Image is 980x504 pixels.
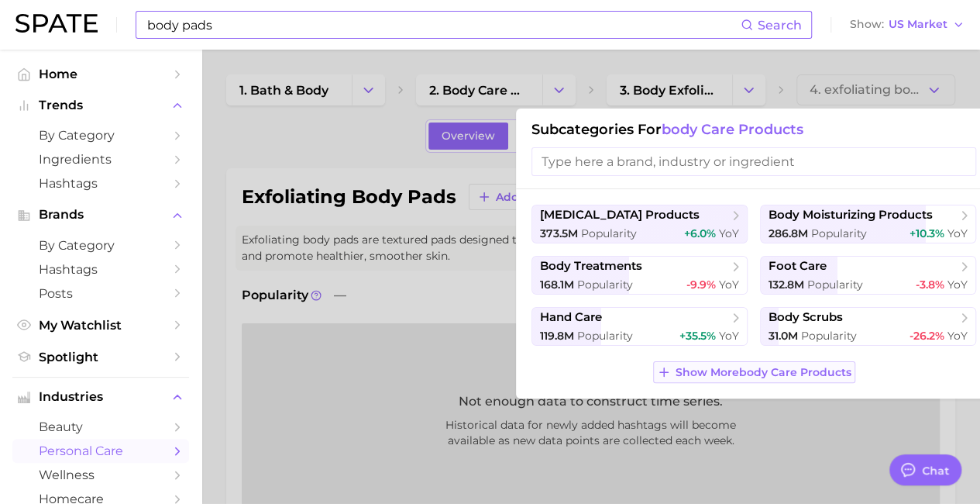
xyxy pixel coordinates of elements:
span: -9.9% [686,278,716,292]
input: Search here for a brand, industry, or ingredient [146,12,741,38]
span: -3.8% [916,278,944,292]
span: 286.8m [769,226,808,240]
span: Trends [39,98,163,112]
a: by Category [12,123,189,147]
span: +35.5% [679,329,716,343]
span: YoY [719,226,739,240]
a: personal care [12,439,189,463]
input: Type here a brand, industry or ingredient [531,147,976,176]
a: beauty [12,415,189,439]
span: [MEDICAL_DATA] products [540,208,700,223]
button: Brands [12,203,189,226]
button: foot care132.8m Popularity-3.8% YoY [760,256,976,295]
span: Industries [39,390,163,404]
span: Popularity [807,278,863,292]
span: foot care [769,259,827,274]
a: wellness [12,463,189,487]
a: Ingredients [12,147,189,171]
span: body scrubs [769,310,843,325]
span: 373.5m [540,226,578,240]
span: Hashtags [39,262,163,277]
span: YoY [719,329,739,343]
span: Home [39,67,163,81]
button: [MEDICAL_DATA] products373.5m Popularity+6.0% YoY [531,205,748,243]
span: Show More body care products [676,366,851,379]
span: Posts [39,286,163,301]
span: +6.0% [684,226,716,240]
span: YoY [947,329,968,343]
span: Popularity [577,278,633,292]
a: Posts [12,281,189,306]
a: My Watchlist [12,313,189,337]
a: Hashtags [12,171,189,195]
span: body treatments [540,259,642,274]
span: Search [758,18,802,33]
span: +10.3% [910,226,944,240]
span: YoY [719,278,739,292]
span: 119.8m [540,329,574,343]
span: My Watchlist [39,318,163,333]
span: Popularity [581,226,637,240]
span: Show [850,20,884,29]
span: beauty [39,419,163,434]
span: YoY [947,226,968,240]
span: Brands [39,208,163,222]
span: Popularity [801,329,857,343]
button: Show Morebody care products [653,361,855,383]
button: Industries [12,385,189,409]
button: ShowUS Market [846,15,968,35]
button: hand care119.8m Popularity+35.5% YoY [531,307,748,346]
a: Spotlight [12,345,189,369]
h1: Subcategories for [531,121,976,138]
a: Hashtags [12,257,189,281]
button: body scrubs31.0m Popularity-26.2% YoY [760,307,976,346]
img: SPATE [15,14,98,33]
span: personal care [39,444,163,458]
button: body moisturizing products286.8m Popularity+10.3% YoY [760,205,976,243]
span: by Category [39,238,163,253]
span: YoY [947,278,968,292]
button: Trends [12,94,189,117]
span: Spotlight [39,350,163,364]
span: Hashtags [39,176,163,191]
span: -26.2% [910,329,944,343]
span: by Category [39,128,163,143]
span: body care products [662,121,803,138]
span: hand care [540,310,602,325]
span: 132.8m [769,278,804,292]
span: wellness [39,468,163,482]
span: 168.1m [540,278,574,292]
a: by Category [12,233,189,257]
span: Popularity [577,329,633,343]
a: Home [12,62,189,86]
span: Ingredients [39,152,163,167]
span: body moisturizing products [769,208,933,223]
button: body treatments168.1m Popularity-9.9% YoY [531,256,748,295]
span: US Market [889,20,947,29]
span: Popularity [811,226,867,240]
span: 31.0m [769,329,798,343]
